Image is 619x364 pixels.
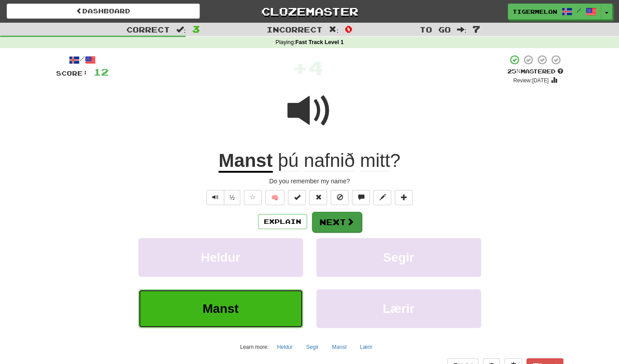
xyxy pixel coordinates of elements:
[93,66,109,77] span: 12
[126,25,170,34] span: Correct
[513,77,549,84] small: Review: [DATE]
[331,190,348,205] button: Ignore sentence (alt+i)
[138,289,303,328] button: Manst
[383,302,415,315] span: Lærir
[224,190,241,205] button: ½
[395,190,413,205] button: Add to collection (alt+a)
[288,190,306,205] button: Set this sentence to 100% Mastered (alt+m)
[457,26,466,33] span: :
[304,150,355,171] span: nafnið
[308,57,324,79] span: 4
[56,69,88,77] span: Score:
[345,24,352,34] span: 0
[360,150,390,171] span: mitt
[577,7,581,13] span: /
[316,238,481,277] button: Segir
[272,340,298,354] button: Heldur
[513,8,557,16] span: Tigermelon
[202,302,239,315] span: Manst
[473,24,480,34] span: 7
[244,190,262,205] button: Favorite sentence (alt+f)
[213,4,406,19] a: Clozemaster
[138,238,303,277] button: Heldur
[373,190,391,205] button: Edit sentence (alt+d)
[240,344,268,350] small: Learn more:
[278,150,299,171] span: þú
[201,251,240,264] span: Heldur
[267,25,323,34] span: Incorrect
[312,212,362,232] button: Next
[355,340,377,354] button: Lærir
[258,214,307,229] button: Explain
[218,150,272,173] u: Manst
[352,190,370,205] button: Discuss sentence (alt+u)
[265,190,284,205] button: 🧠
[507,68,563,76] div: Mastered
[508,4,601,20] a: Tigermelon /
[292,54,308,81] span: +
[329,26,339,33] span: :
[309,190,327,205] button: Reset to 0% Mastered (alt+r)
[316,289,481,328] button: Lærir
[327,340,352,354] button: Manst
[192,24,200,34] span: 3
[419,25,450,34] span: To go
[507,68,521,75] span: 25 %
[206,190,224,205] button: Play sentence audio (ctl+space)
[56,54,109,65] div: /
[383,251,414,264] span: Segir
[301,340,324,354] button: Segir
[273,150,401,171] span: ?
[176,26,186,33] span: :
[295,39,344,45] strong: Fast Track Level 1
[7,4,200,19] a: Dashboard
[205,190,241,205] div: Text-to-speech controls
[56,177,563,186] div: Do you remember my name?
